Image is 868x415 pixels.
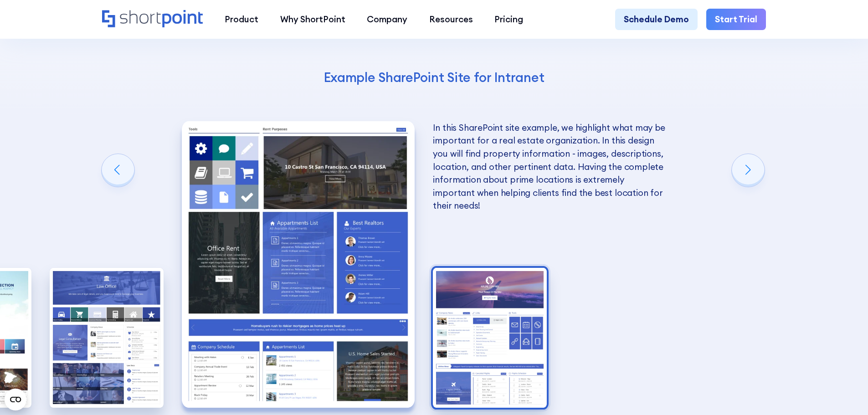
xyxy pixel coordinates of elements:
div: Pricing [494,13,523,26]
iframe: Chat Widget [704,309,868,415]
img: Intranet Site Example SharePoint Real Estate [182,121,415,408]
div: Resources [429,13,473,26]
div: 8 / 10 [50,268,164,408]
div: Product [225,13,258,26]
a: Product [214,9,269,31]
a: Resources [418,9,484,31]
button: Open CMP widget [5,389,26,410]
a: Home [102,10,203,29]
img: Best SharePoint Intranet Transport [433,268,547,408]
div: Company [367,13,407,26]
h4: Example SharePoint Site for Intranet [190,69,678,86]
div: 10 / 10 [433,268,547,408]
div: 9 / 10 [182,121,415,408]
a: Company [356,9,418,31]
a: Pricing [484,9,534,31]
div: Previous slide [102,154,134,187]
a: Why ShortPoint [269,9,356,31]
p: In this SharePoint site example, we highlight what may be important for a real estate organizatio... [433,121,666,212]
img: Intranet Page Example Legal [50,268,164,408]
div: Why ShortPoint [280,13,345,26]
a: Schedule Demo [615,9,698,31]
div: Next slide [732,154,765,187]
a: Start Trial [706,9,766,31]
